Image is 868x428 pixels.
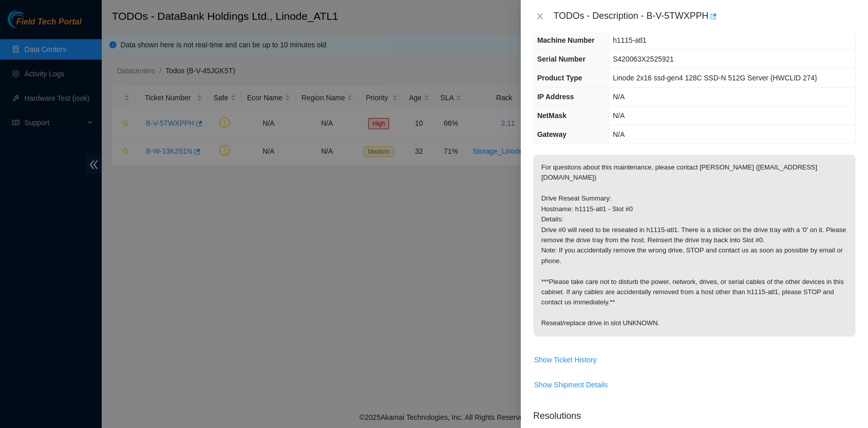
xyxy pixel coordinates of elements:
span: IP Address [537,93,574,101]
p: For questions about this maintenance, please contact [PERSON_NAME] ([EMAIL_ADDRESS][DOMAIN_NAME])... [533,155,855,336]
span: Serial Number [537,55,585,63]
span: h1115-atl1 [613,36,646,44]
div: TODOs - Description - B-V-5TWXPPH [553,8,856,24]
span: N/A [613,130,624,138]
span: NetMask [537,111,566,120]
span: N/A [613,111,624,120]
span: Show Shipment Details [534,379,608,390]
button: Close [533,12,547,21]
button: Show Ticket History [533,352,597,368]
span: N/A [613,93,624,101]
span: close [536,12,544,20]
span: Gateway [537,130,566,138]
button: Show Shipment Details [533,377,608,393]
span: S420063X2525921 [613,55,674,63]
p: Resolutions [533,401,856,423]
span: Show Ticket History [534,354,596,365]
span: Product Type [537,74,582,82]
span: Linode 2x16 ssd-gen4 128C SSD-N 512G Server {HWCLID 274} [613,74,817,82]
span: Machine Number [537,36,594,44]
